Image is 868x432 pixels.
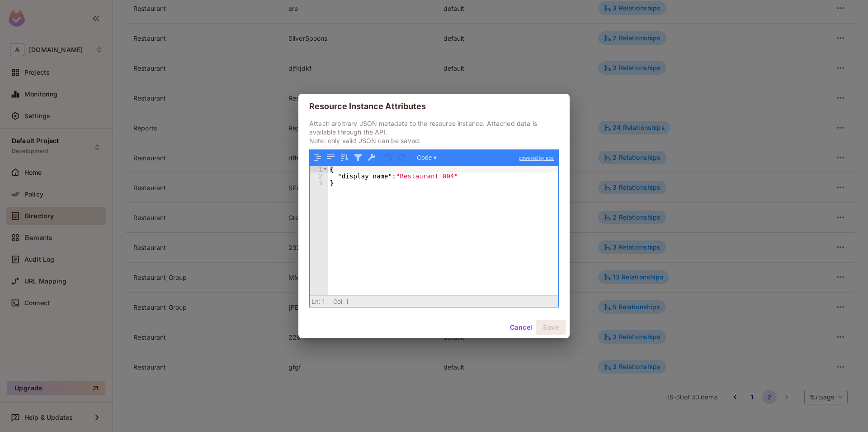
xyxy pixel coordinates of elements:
button: Cancel [506,320,536,335]
button: Compact JSON data, remove all whitespaces (Ctrl+Shift+I) [325,152,337,163]
button: Save [536,320,566,335]
h2: Resource Instance Attributes [298,94,570,119]
span: 1 [322,298,325,305]
button: Format JSON data, with proper indentation and line feeds (Ctrl+I) [311,152,323,163]
button: Undo last action (Ctrl+Z) [383,152,395,163]
span: 1 [345,298,349,305]
span: Ln: [311,298,320,305]
button: Repair JSON: fix quotes and escape characters, remove comments and JSONP notation, turn JavaScrip... [366,152,377,163]
button: Redo (Ctrl+Shift+Z) [396,152,408,163]
div: 3 [310,179,328,186]
div: 1 [310,166,328,173]
button: Sort contents [339,152,350,163]
button: Filter, sort, or transform contents [352,152,364,163]
span: Col: [333,298,344,305]
a: powered by ace [514,150,558,166]
p: Attach arbitrary JSON metadata to the resource instance. Attached data is available through the A... [309,119,559,145]
button: Code ▾ [414,152,440,163]
div: 2 [310,173,328,179]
